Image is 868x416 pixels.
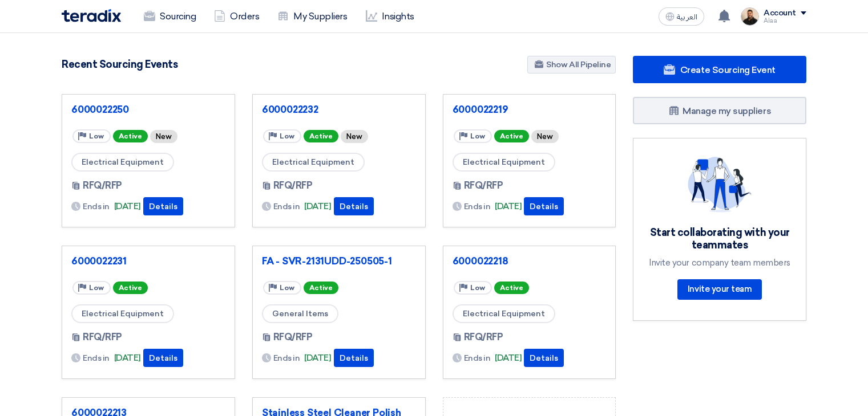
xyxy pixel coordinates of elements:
span: Active [494,130,529,142]
a: 6000022218 [453,255,607,267]
a: Orders [205,4,268,29]
span: Ends in [464,352,491,364]
a: 6000022219 [453,104,607,115]
span: RFQ/RFP [464,179,503,193]
button: Details [334,197,374,215]
a: FA - SVR-2131UDD-250505-1 [262,255,416,267]
a: My Suppliers [268,4,356,29]
span: [DATE] [495,200,522,213]
a: Show All Pipeline [527,56,616,74]
div: Alaa [764,18,806,24]
span: [DATE] [114,352,141,365]
div: New [531,130,559,143]
a: 6000022231 [71,255,225,267]
img: invite_your_team.svg [688,157,752,213]
span: Active [113,130,148,142]
span: Electrical Equipment [453,304,555,323]
button: العربية [659,7,704,26]
span: العربية [677,13,697,21]
span: [DATE] [114,200,141,213]
span: RFQ/RFP [83,179,122,193]
span: Active [494,282,529,294]
span: RFQ/RFP [464,331,503,344]
button: Details [143,197,183,215]
span: Low [89,284,104,292]
span: Low [470,284,485,292]
span: Active [304,130,338,142]
span: Electrical Equipment [71,304,174,323]
span: RFQ/RFP [273,331,313,344]
span: Ends in [83,201,110,213]
span: RFQ/RFP [83,331,122,344]
span: Ends in [273,201,300,213]
span: [DATE] [304,352,331,365]
span: Create Sourcing Event [680,64,776,75]
a: Invite your team [677,279,762,300]
span: Ends in [83,352,110,364]
div: Start collaborating with your teammates [647,226,792,252]
span: RFQ/RFP [273,179,313,193]
span: Ends in [464,201,491,213]
div: Account [764,9,796,18]
button: Details [524,349,564,367]
img: Teradix logo [62,9,121,22]
button: Details [334,349,374,367]
div: New [150,130,177,143]
a: Sourcing [135,4,205,29]
span: [DATE] [495,352,522,365]
span: Ends in [273,352,300,364]
span: Low [89,132,104,140]
h4: Recent Sourcing Events [62,58,177,71]
div: New [341,130,368,143]
span: Low [280,284,294,292]
a: 6000022250 [71,104,225,115]
button: Details [143,349,183,367]
span: Low [280,132,294,140]
span: Low [470,132,485,140]
span: Active [113,282,148,294]
a: Insights [357,4,423,29]
span: Electrical Equipment [262,153,365,172]
a: 6000022232 [262,104,416,115]
a: Manage my suppliers [633,97,806,124]
span: Electrical Equipment [71,153,174,172]
div: Invite your company team members [647,258,792,268]
span: [DATE] [304,200,331,213]
button: Details [524,197,564,215]
span: General Items [262,304,338,323]
span: Active [304,282,338,294]
span: Electrical Equipment [453,153,555,172]
img: MAA_1717931611039.JPG [741,7,759,26]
